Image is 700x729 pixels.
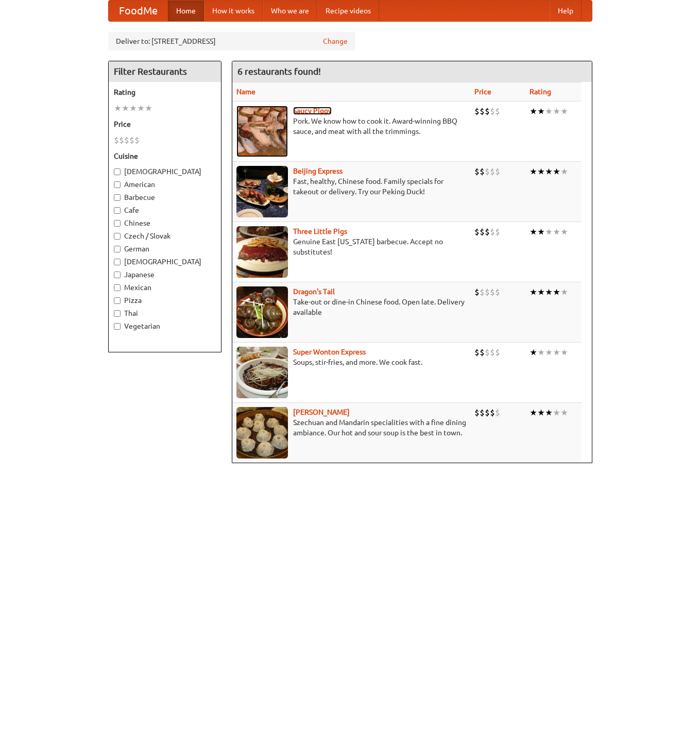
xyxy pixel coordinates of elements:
li: ★ [545,407,553,418]
li: $ [490,106,495,117]
li: ★ [145,103,152,114]
label: Cafe [114,205,216,215]
a: Beijing Express [293,167,343,175]
label: Mexican [114,282,216,293]
a: Change [323,36,348,46]
input: Mexican [114,284,121,291]
li: ★ [537,347,545,358]
li: ★ [553,407,560,418]
a: Dragon's Tail [293,287,335,296]
a: Saucy Piggy [293,107,332,115]
li: ★ [537,166,545,177]
label: Barbecue [114,192,216,202]
h5: Cuisine [114,151,216,161]
li: ★ [129,103,137,114]
input: Chinese [114,220,121,227]
h4: Filter Restaurants [109,61,221,82]
a: Recipe videos [317,1,379,21]
label: Vegetarian [114,321,216,331]
li: ★ [553,226,560,238]
label: [DEMOGRAPHIC_DATA] [114,257,216,267]
li: $ [485,286,490,298]
li: ★ [530,407,537,418]
li: ★ [553,166,560,177]
input: Pizza [114,297,121,304]
li: $ [480,106,485,117]
li: $ [134,134,140,146]
li: ★ [545,286,553,298]
a: Name [236,88,255,96]
li: ★ [137,103,145,114]
li: ★ [560,166,568,177]
a: Three Little Pigs [293,227,347,235]
a: [PERSON_NAME] [293,408,350,416]
li: ★ [114,103,122,114]
li: $ [474,407,480,418]
input: Thai [114,310,121,317]
div: Deliver to: [STREET_ADDRESS] [108,32,355,50]
img: saucy.jpg [236,106,288,157]
input: [DEMOGRAPHIC_DATA] [114,259,121,265]
p: Szechuan and Mandarin specialities with a fine dining ambiance. Our hot and sour soup is the best... [236,417,467,438]
li: $ [474,347,480,358]
li: $ [495,226,500,238]
li: $ [490,166,495,177]
li: $ [129,134,134,146]
li: ★ [545,226,553,238]
a: Who we are [263,1,317,21]
h5: Price [114,119,216,129]
li: $ [485,347,490,358]
ng-pluralize: 6 restaurants found! [237,66,321,76]
li: ★ [530,347,537,358]
li: $ [495,347,500,358]
li: $ [114,134,119,146]
li: ★ [560,106,568,117]
li: ★ [122,103,129,114]
label: [DEMOGRAPHIC_DATA] [114,166,216,177]
li: $ [480,166,485,177]
p: Soups, stir-fries, and more. We cook fast. [236,357,467,367]
li: ★ [537,286,545,298]
li: ★ [560,407,568,418]
li: ★ [560,226,568,238]
input: [DEMOGRAPHIC_DATA] [114,168,121,175]
li: $ [490,226,495,238]
li: $ [495,166,500,177]
li: $ [474,286,480,298]
a: How it works [204,1,263,21]
img: superwonton.jpg [236,347,288,398]
li: $ [490,347,495,358]
li: $ [124,134,129,146]
li: $ [119,134,124,146]
li: ★ [537,106,545,117]
img: shandong.jpg [236,407,288,459]
input: American [114,181,121,188]
li: ★ [537,226,545,238]
li: ★ [530,226,537,238]
p: Take-out or dine-in Chinese food. Open late. Delivery available [236,297,467,317]
a: Help [550,1,582,21]
li: $ [480,347,485,358]
li: $ [474,226,480,238]
li: ★ [530,166,537,177]
a: Price [474,88,491,96]
li: $ [490,286,495,298]
input: Czech / Slovak [114,233,121,240]
li: ★ [530,106,537,117]
li: ★ [553,106,560,117]
li: $ [490,407,495,418]
img: beijing.jpg [236,166,288,217]
a: Home [168,1,204,21]
input: Vegetarian [114,323,121,330]
li: $ [485,407,490,418]
li: $ [480,286,485,298]
input: Cafe [114,207,121,214]
b: Super Wonton Express [293,348,366,356]
li: $ [485,226,490,238]
p: Pork. We know how to cook it. Award-winning BBQ sauce, and meat with all the trimmings. [236,116,467,137]
li: $ [474,166,480,177]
